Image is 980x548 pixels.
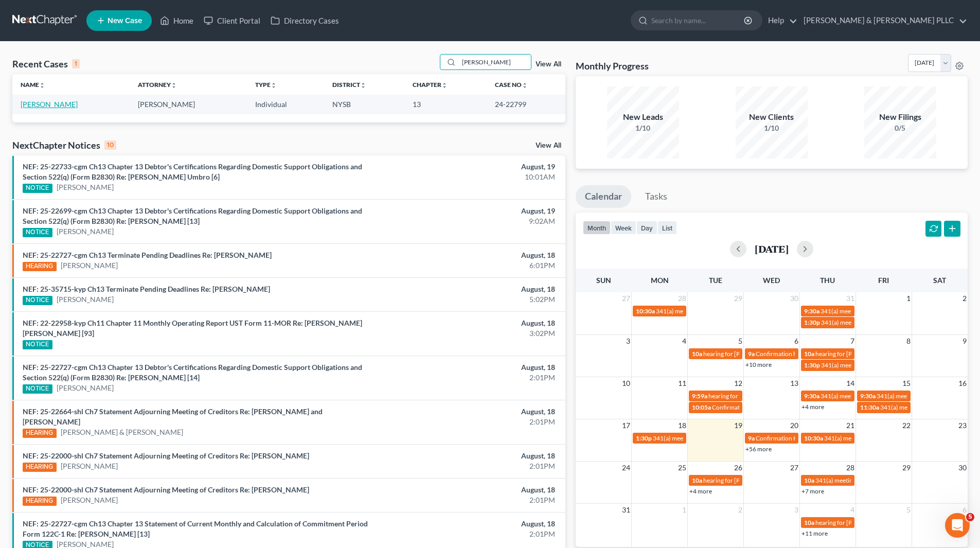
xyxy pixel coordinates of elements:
span: 30 [789,292,799,305]
span: Mon [651,276,669,285]
span: 28 [677,292,687,305]
span: 8 [905,335,912,347]
td: NYSB [324,95,404,114]
span: 5 [905,504,912,516]
a: View All [536,61,561,68]
div: August, 18 [384,406,555,417]
div: 6:01PM [384,260,555,271]
a: NEF: 25-22000-shl Ch7 Statement Adjourning Meeting of Creditors Re: [PERSON_NAME] [23,451,309,460]
span: 341(a) meeting for [PERSON_NAME] [880,403,979,411]
span: hearing for [PERSON_NAME] [815,350,895,358]
div: NOTICE [23,184,52,193]
span: 15 [901,377,912,390]
span: 5 [966,513,974,521]
span: 10:30a [804,434,823,442]
a: [PERSON_NAME] [57,383,114,393]
a: NEF: 25-22000-shl Ch7 Statement Adjourning Meeting of Creditors Re: [PERSON_NAME] [23,485,309,494]
span: 22 [901,419,912,432]
span: hearing for [PERSON_NAME] & [PERSON_NAME] [703,476,837,484]
span: Wed [763,276,780,285]
span: Confirmation Hearing for [PERSON_NAME] [756,434,874,442]
a: Attorneyunfold_more [138,81,177,89]
div: 1/10 [607,123,679,133]
a: +10 more [745,361,772,368]
div: August, 18 [384,519,555,529]
span: 11:30a [860,403,879,411]
div: New Filings [864,111,936,123]
span: 341(a) meeting for [PERSON_NAME] [821,307,920,315]
div: August, 19 [384,162,555,172]
a: [PERSON_NAME] & [PERSON_NAME] [61,427,183,437]
span: 14 [845,377,856,390]
span: 29 [901,462,912,474]
a: [PERSON_NAME] & [PERSON_NAME] PLLC [798,11,967,30]
div: 5:02PM [384,294,555,305]
div: HEARING [23,463,57,472]
div: NOTICE [23,228,52,237]
a: NEF: 25-22733-cgm Ch13 Chapter 13 Debtor's Certifications Regarding Domestic Support Obligations ... [23,162,362,181]
div: August, 19 [384,206,555,216]
span: Confirmation hearing for [PERSON_NAME] [756,350,872,358]
span: 9a [748,350,755,358]
span: 12 [733,377,743,390]
span: 341(a) meeting for [PERSON_NAME] [653,434,752,442]
span: 25 [677,462,687,474]
i: unfold_more [360,82,366,89]
td: [PERSON_NAME] [130,95,247,114]
td: 24-22799 [487,95,565,114]
a: Chapterunfold_more [413,81,448,89]
span: 10a [692,350,702,358]
a: NEF: 25-35715-kyp Ch13 Terminate Pending Deadlines Re: [PERSON_NAME] [23,285,270,293]
span: 1:30p [804,361,820,369]
div: 2:01PM [384,417,555,427]
span: hearing for [PERSON_NAME] [PERSON_NAME] [815,519,944,526]
div: 1 [72,59,80,68]
div: 3:02PM [384,328,555,339]
span: 10 [621,377,631,390]
a: NEF: 25-22699-cgm Ch13 Chapter 13 Debtor's Certifications Regarding Domestic Support Obligations ... [23,206,362,225]
div: 1/10 [736,123,808,133]
span: 13 [789,377,799,390]
span: hearing for [PERSON_NAME] and [PERSON_NAME] [703,350,843,358]
div: August, 18 [384,284,555,294]
span: 10a [804,476,814,484]
div: HEARING [23,429,57,438]
span: 9:30a [804,392,819,400]
input: Search by name... [651,11,745,30]
div: August, 18 [384,485,555,495]
div: HEARING [23,497,57,506]
span: 7 [849,335,856,347]
span: 341(a) meeting for [PERSON_NAME] [656,307,755,315]
button: month [583,221,611,235]
span: 341(a) meeting for [PERSON_NAME] [821,319,920,326]
i: unfold_more [441,82,448,89]
span: 30 [957,462,968,474]
a: NEF: 22-22958-kyp Ch11 Chapter 11 Monthly Operating Report UST Form 11-MOR Re: [PERSON_NAME] [PER... [23,319,362,338]
span: 17 [621,419,631,432]
div: 9:02AM [384,216,555,226]
i: unfold_more [522,82,528,89]
a: Case Nounfold_more [495,81,528,89]
a: View All [536,142,561,149]
a: NEF: 25-22727-cgm Ch13 Chapter 13 Statement of Current Monthly and Calculation of Commitment Peri... [23,519,368,538]
span: Sun [596,276,611,285]
td: 13 [404,95,486,114]
a: Districtunfold_more [332,81,366,89]
div: 10 [104,140,116,150]
div: New Clients [736,111,808,123]
button: day [636,221,657,235]
span: 19 [733,419,743,432]
span: 6 [961,504,968,516]
span: 2 [737,504,743,516]
a: [PERSON_NAME] [57,182,114,192]
span: Fri [878,276,889,285]
div: 0/5 [864,123,936,133]
td: Individual [247,95,324,114]
div: NextChapter Notices [12,139,116,151]
span: 1:30p [636,434,652,442]
span: New Case [108,17,142,25]
a: +7 more [801,487,824,495]
div: HEARING [23,262,57,271]
a: Home [155,11,199,30]
span: 1 [905,292,912,305]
